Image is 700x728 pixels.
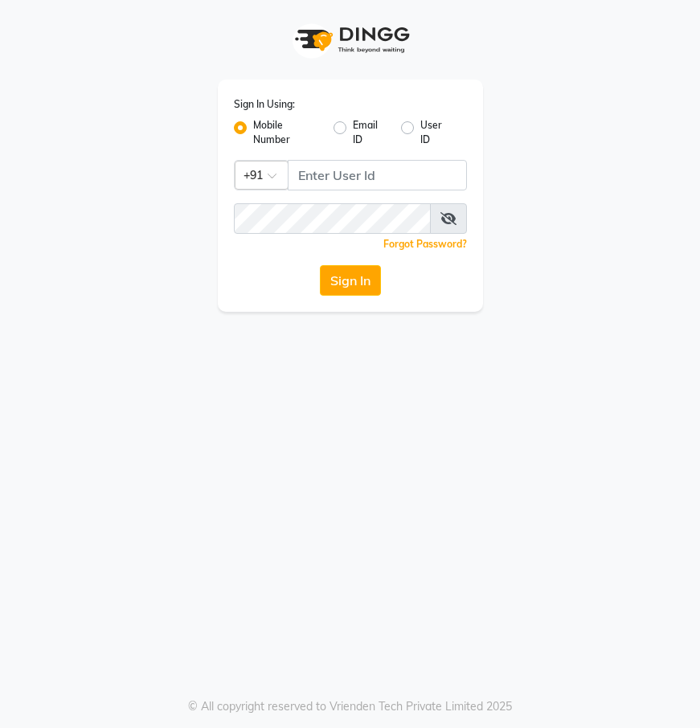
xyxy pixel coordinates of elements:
[253,118,321,147] label: Mobile Number
[320,265,381,296] button: Sign In
[383,238,467,250] a: Forgot Password?
[353,118,389,147] label: Email ID
[286,16,415,63] img: logo1.svg
[288,160,467,190] input: Username
[420,118,453,147] label: User ID
[234,97,295,112] label: Sign In Using:
[234,203,431,234] input: Username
